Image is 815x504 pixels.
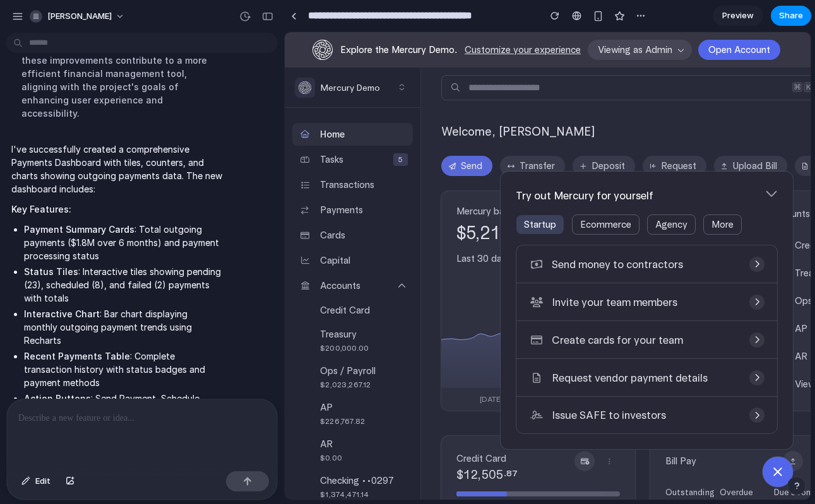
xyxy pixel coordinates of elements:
div: Invite your team members [267,261,393,279]
button: Edit [15,471,57,491]
button: Customize your experience [180,10,296,25]
button: Share [771,6,811,26]
span: Startup [231,182,280,202]
span: Startup [239,185,271,200]
li: : Send Payment, Schedule Payment, and Bulk Payments options [24,392,222,418]
button: Viewing as Admin [303,8,407,28]
span: Explore the Mercury Demo. [56,12,172,23]
span: More [419,182,457,202]
div: Issue SAFE to investors [267,374,381,392]
div: Send money to contractors [267,223,398,241]
div: Open Account [424,10,485,25]
strong: Key Features: [11,204,71,214]
strong: Status Tiles [24,266,78,277]
li: : Total outgoing payments ($1.8M over 6 months) and payment processing status [24,223,222,262]
strong: Interactive Chart [24,308,100,319]
li: : Interactive tiles showing pending (23), scheduled (8), and failed (2) payments with totals [24,265,222,305]
li: : Bar chart displaying monthly outgoing payment trends using Recharts [24,307,222,347]
span: Edit [35,475,51,488]
a: Preview [713,6,763,26]
span: More [427,185,449,200]
span: Agency [362,182,411,202]
span: Ecommerce [287,182,355,202]
p: I've successfully created a comprehensive Payments Dashboard with tiles, counters, and charts sho... [11,143,222,196]
span: Viewing as Admin [313,12,388,23]
strong: Recent Payments Table [24,351,130,361]
span: Agency [371,185,403,200]
button: [PERSON_NAME] [25,6,131,26]
strong: Payment Summary Cards [24,224,134,235]
strong: Action Buttons [24,393,91,404]
span: Ecommerce [295,185,347,200]
span: [PERSON_NAME] [47,10,112,23]
li: : Complete transaction history with status badges and payment methods [24,349,222,389]
span: Preview [722,9,754,22]
span: Try out Mercury for yourself [231,157,369,170]
span: Share [779,9,803,22]
div: Create cards for your team [267,299,398,317]
div: Request vendor payment details [267,337,423,355]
